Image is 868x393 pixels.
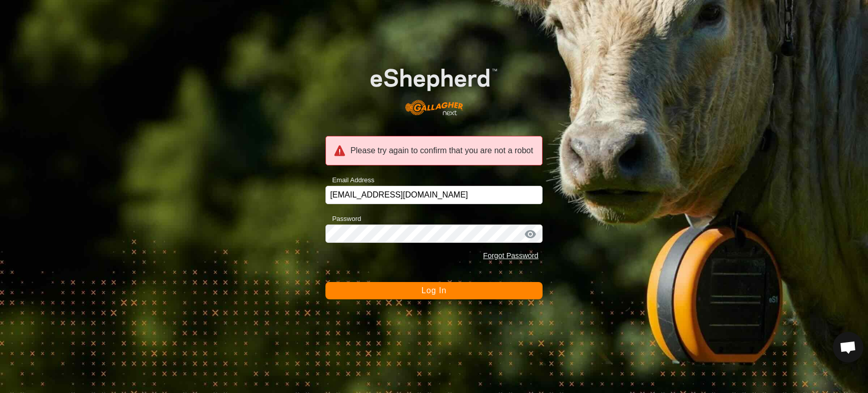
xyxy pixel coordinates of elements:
[483,251,538,260] a: Forgot Password
[325,175,374,185] label: Email Address
[833,332,863,362] div: Open chat
[325,186,543,204] input: Email Address
[422,286,446,295] span: Log In
[325,214,361,224] label: Password
[325,136,543,165] div: Please try again to confirm that you are not a robot
[347,50,521,124] img: E-shepherd Logo
[325,282,543,299] button: Log In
